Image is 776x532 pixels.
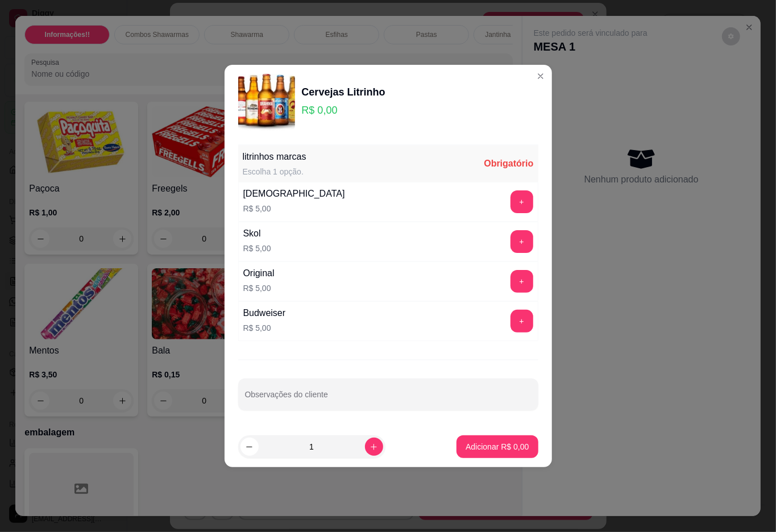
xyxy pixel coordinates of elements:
button: add [511,230,533,253]
p: R$ 5,00 [243,322,286,334]
div: Escolha 1 opção. [243,166,306,177]
div: Skol [243,227,271,240]
div: Cervejas Litrinho [302,84,385,100]
button: add [511,190,533,213]
p: Adicionar R$ 0,00 [466,441,529,452]
button: Close [532,67,550,85]
p: R$ 5,00 [243,203,345,214]
div: [DEMOGRAPHIC_DATA] [243,187,345,201]
div: litrinhos marcas [243,150,306,164]
div: Original [243,267,275,280]
button: add [511,310,533,332]
p: R$ 5,00 [243,243,271,254]
button: Adicionar R$ 0,00 [457,435,538,458]
p: R$ 5,00 [243,282,275,294]
input: Observações do cliente [245,393,532,405]
div: Budweiser [243,306,286,320]
img: product-image [238,74,295,131]
button: decrease-product-quantity [240,438,259,456]
p: R$ 0,00 [302,102,385,118]
div: Obrigatório [484,157,533,171]
button: add [511,270,533,293]
button: increase-product-quantity [365,438,383,456]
